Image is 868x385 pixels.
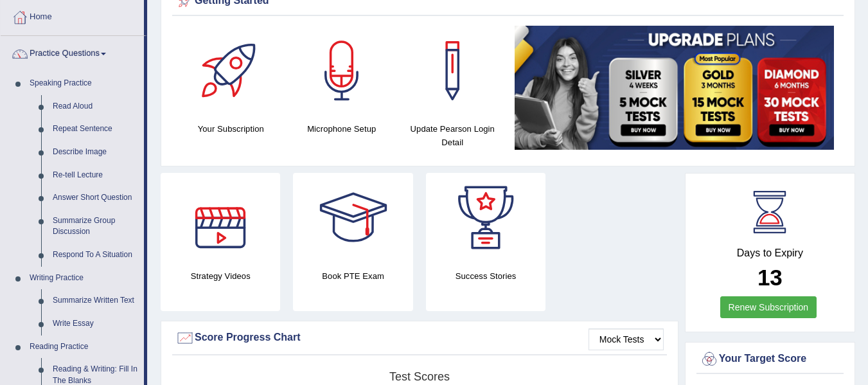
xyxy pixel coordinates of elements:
[293,269,412,283] h4: Book PTE Exam
[47,95,144,118] a: Read Aloud
[515,26,835,150] img: small5.jpg
[47,164,144,187] a: Re-tell Lecture
[757,265,783,290] b: 13
[293,122,391,136] h4: Microphone Setup
[403,122,502,149] h4: Update Pearson Login Detail
[720,296,817,318] a: Renew Subscription
[389,370,450,383] tspan: Test scores
[182,122,280,136] h4: Your Subscription
[426,269,545,283] h4: Success Stories
[47,210,144,244] a: Summarize Group Discussion
[47,312,144,336] a: Write Essay
[47,141,144,164] a: Describe Image
[47,186,144,210] a: Answer Short Question
[161,269,280,283] h4: Strategy Videos
[24,336,144,359] a: Reading Practice
[700,350,840,369] div: Your Target Score
[24,72,144,95] a: Speaking Practice
[47,244,144,267] a: Respond To A Situation
[700,247,840,259] h4: Days to Expiry
[47,118,144,141] a: Repeat Sentence
[175,328,664,348] div: Score Progress Chart
[47,289,144,312] a: Summarize Written Text
[24,267,144,290] a: Writing Practice
[1,36,144,68] a: Practice Questions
